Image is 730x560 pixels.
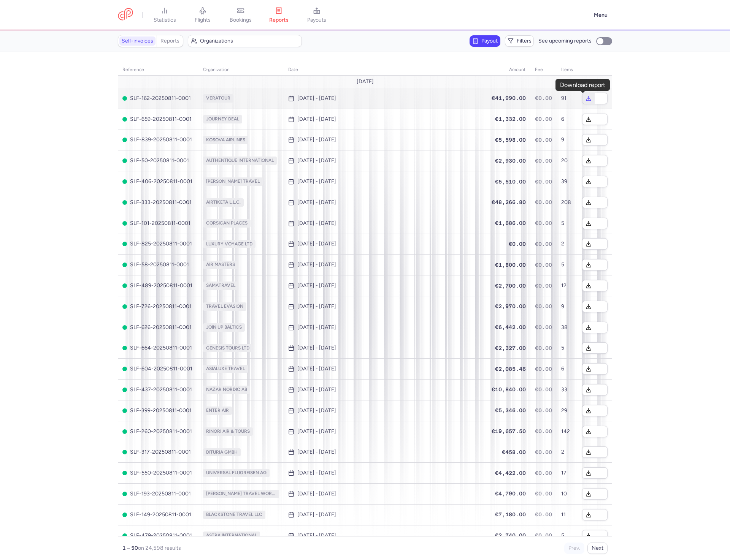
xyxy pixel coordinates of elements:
span: €0.00 [535,324,552,330]
td: 5 [557,525,578,546]
span: €0.00 [535,470,552,476]
th: fee [530,64,557,76]
td: 208 [557,192,578,213]
div: Download report [560,82,605,89]
th: date [284,64,484,76]
span: JOIN UP BALTICS [203,323,245,332]
time: [DATE] - [DATE] [297,512,336,518]
span: SLF-406-20250811-0001 [122,179,194,185]
button: Prev. [564,543,584,554]
span: €5,346.00 [495,407,526,413]
td: 6 [557,109,578,130]
span: SLF-626-20250811-0001 [122,324,194,331]
span: €0.00 [535,386,552,392]
time: [DATE] - [DATE] [297,179,336,185]
time: [DATE] - [DATE] [297,491,336,497]
span: AIR MASTERS [203,261,238,269]
th: reference [118,64,198,76]
span: SAMATRAVEL [203,282,238,290]
span: €0.00 [535,449,552,455]
td: 29 [557,400,578,421]
button: Menu [589,8,612,22]
span: €0.00 [535,137,552,143]
span: SLF-399-20250811-0001 [122,408,194,414]
span: €0.00 [535,303,552,309]
time: [DATE] - [DATE] [297,262,336,268]
td: 17 [557,463,578,484]
time: [DATE] - [DATE] [297,345,336,351]
a: Self-invoices [119,36,156,46]
span: VERATOUR [203,94,233,103]
span: SLF-260-20250811-0001 [122,429,194,435]
span: €0.00 [535,511,552,517]
time: [DATE] - [DATE] [297,95,336,101]
span: AUTHENTIQUE INTERNATIONAL [203,157,277,165]
span: €0.00 [535,532,552,538]
span: €10,840.00 [492,386,526,392]
span: SLF-825-20250811-0001 [122,241,194,247]
span: €4,790.00 [495,490,526,497]
span: €6,442.00 [495,324,526,330]
time: [DATE] - [DATE] [297,324,336,331]
td: 39 [557,171,578,192]
span: SLF-664-20250811-0001 [122,345,194,351]
span: €41,990.00 [492,95,526,101]
span: €2,327.00 [495,345,526,351]
span: €0.00 [535,366,552,372]
span: [DATE] [357,79,374,85]
span: SLF-604-20250811-0001 [122,366,194,372]
span: €7,180.00 [495,511,526,517]
button: Next [587,543,608,554]
span: €0.00 [535,158,552,164]
th: organization [198,64,284,76]
time: [DATE] - [DATE] [297,533,336,539]
span: €0.00 [535,95,552,101]
span: €2,970.00 [495,303,526,309]
a: payouts [298,7,336,24]
span: payouts [307,17,326,24]
span: JOURNEY DEAL [203,115,242,123]
span: €0.00 [535,345,552,351]
span: €0.00 [535,428,552,434]
time: [DATE] - [DATE] [297,449,336,455]
a: bookings [222,7,260,24]
span: [PERSON_NAME] TRAVEL WORLD [203,490,279,498]
span: ASTRA INTERNATIONAL [203,532,260,540]
span: LUXURY VOYAGE LTD [203,240,255,248]
span: €1,332.00 [495,116,526,122]
td: 11 [557,504,578,525]
span: reports [269,17,289,24]
span: GENESIS TOURS LTD [203,344,252,353]
td: 2 [557,442,578,463]
span: SLF-479-20250811-0001 [122,533,194,539]
span: SLF-333-20250811-0001 [122,199,194,206]
span: €5,598.00 [495,137,526,143]
span: €2,930.00 [495,158,526,164]
span: €2,740.00 [495,532,526,538]
td: 142 [557,421,578,442]
span: €2,700.00 [495,283,526,289]
span: €19,657.50 [492,428,526,434]
span: ENTER AIR [203,407,232,415]
span: Filters [517,38,532,44]
td: 2 [557,234,578,255]
span: statistics [154,17,176,24]
span: €0.00 [535,199,552,205]
span: €0.00 [509,241,526,247]
span: €0.00 [535,179,552,185]
span: KOSOVA AIRLINES [203,136,248,144]
td: 91 [557,88,578,109]
span: [PERSON_NAME] TRAVEL [203,177,263,186]
span: €0.00 [535,283,552,289]
span: ASIALUXE TRAVEL [203,365,248,373]
a: statistics [146,7,184,24]
time: [DATE] - [DATE] [297,158,336,164]
time: [DATE] - [DATE] [297,408,336,414]
span: flights [195,17,211,24]
td: 10 [557,484,578,505]
span: RINORI AIR & TOURS [203,427,253,436]
span: €2,085.46 [495,366,526,372]
time: [DATE] - [DATE] [297,283,336,289]
time: [DATE] - [DATE] [297,304,336,310]
button: Organizations [188,35,302,47]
